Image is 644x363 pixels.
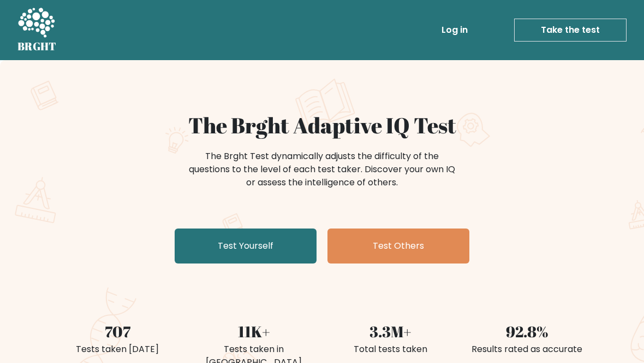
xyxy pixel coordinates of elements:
div: Tests taken [DATE] [56,343,179,356]
a: BRGHT [17,4,57,56]
a: Take the test [514,19,627,42]
h1: The Brght Adaptive IQ Test [56,113,588,139]
div: 707 [56,320,179,343]
div: 92.8% [465,320,588,343]
a: Log in [437,19,472,41]
div: Total tests taken [329,343,452,356]
div: Results rated as accurate [465,343,588,356]
a: Test Yourself [175,229,317,264]
div: 3.3M+ [329,320,452,343]
div: 11K+ [192,320,315,343]
a: Test Others [327,229,469,264]
div: The Brght Test dynamically adjusts the difficulty of the questions to the level of each test take... [186,150,458,189]
h5: BRGHT [17,40,57,53]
